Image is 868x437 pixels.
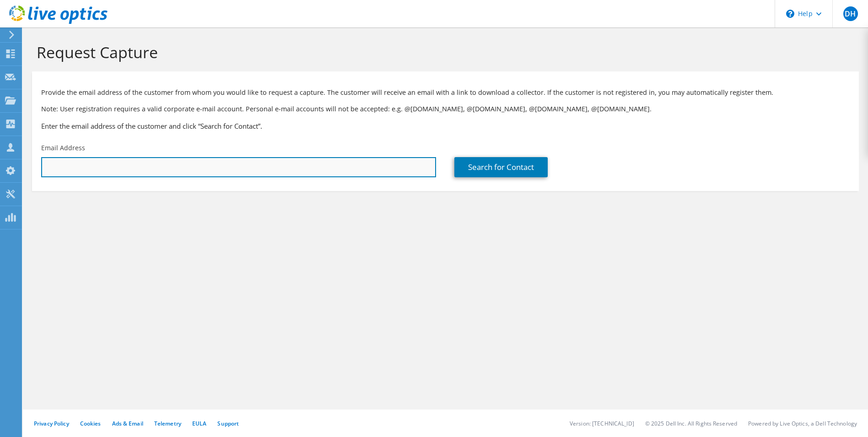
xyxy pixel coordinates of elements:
a: EULA [192,420,206,427]
a: Privacy Policy [34,420,69,427]
li: Version: [TECHNICAL_ID] [570,420,634,427]
li: Powered by Live Optics, a Dell Technology [748,420,857,427]
p: Note: User registration requires a valid corporate e-mail account. Personal e-mail accounts will ... [41,104,850,114]
a: Ads & Email [112,420,143,427]
p: Provide the email address of the customer from whom you would like to request a capture. The cust... [41,87,850,98]
li: © 2025 Dell Inc. All Rights Reserved [645,420,737,427]
span: DH [843,6,858,21]
h1: Request Capture [37,43,850,62]
a: Support [217,420,239,427]
h3: Enter the email address of the customer and click “Search for Contact”. [41,121,850,131]
a: Cookies [80,420,101,427]
a: Search for Contact [454,157,548,177]
svg: \n [786,10,794,18]
a: Telemetry [154,420,181,427]
label: Email Address [41,143,85,153]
